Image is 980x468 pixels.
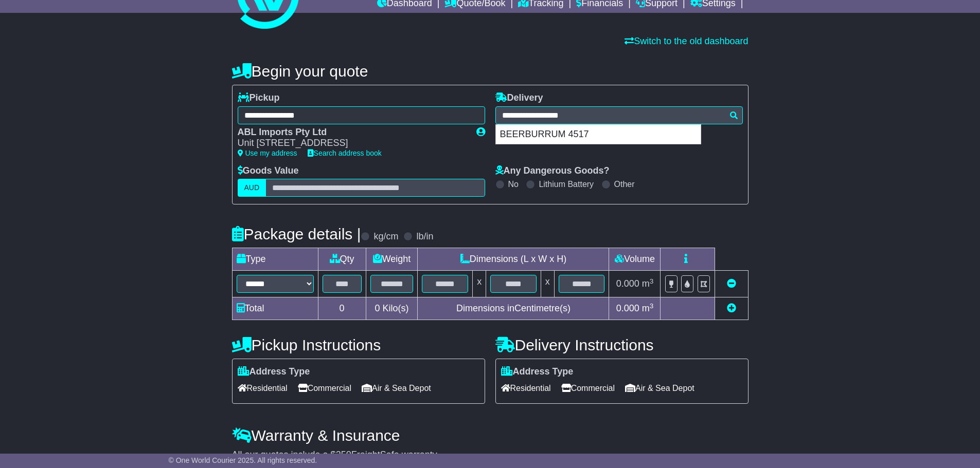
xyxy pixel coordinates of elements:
td: Dimensions in Centimetre(s) [418,297,609,320]
td: Total [232,297,318,320]
a: Switch to the old dashboard [625,36,748,46]
label: Goods Value [238,165,299,177]
span: Residential [501,380,551,396]
h4: Delivery Instructions [495,336,749,353]
div: All our quotes include a $ FreightSafe warranty. [232,450,749,461]
span: 0.000 [616,303,639,313]
label: Delivery [495,92,543,104]
span: © One World Courier 2025. All rights reserved. [169,456,317,464]
sup: 3 [650,277,654,285]
label: AUD [238,179,266,197]
span: Commercial [298,380,351,396]
span: Air & Sea Depot [625,380,694,396]
a: Search address book [308,149,382,157]
a: Remove this item [727,278,736,289]
h4: Begin your quote [232,63,749,80]
span: 0.000 [616,278,639,289]
div: BEERBURRUM 4517 [496,125,701,144]
h4: Pickup Instructions [232,336,485,353]
div: ABL Imports Pty Ltd [238,127,466,138]
typeahead: Please provide city [495,106,743,124]
span: Commercial [561,380,615,396]
td: Qty [318,248,366,271]
label: Address Type [501,366,574,378]
label: lb/in [416,231,433,242]
h4: Warranty & Insurance [232,427,749,444]
label: Pickup [238,92,280,104]
label: Lithium Battery [539,179,594,189]
td: x [473,271,486,297]
span: Residential [238,380,288,396]
td: Dimensions (L x W x H) [418,248,609,271]
label: Address Type [238,366,310,378]
span: 0 [375,303,380,313]
span: Air & Sea Depot [362,380,431,396]
td: Type [232,248,318,271]
td: 0 [318,297,366,320]
sup: 3 [650,302,654,310]
span: 250 [336,450,351,460]
span: m [642,278,654,289]
div: Unit [STREET_ADDRESS] [238,138,466,149]
a: Add new item [727,303,736,313]
td: Weight [366,248,418,271]
span: m [642,303,654,313]
label: kg/cm [373,231,398,242]
td: Kilo(s) [366,297,418,320]
label: Other [614,179,635,189]
label: No [508,179,519,189]
label: Any Dangerous Goods? [495,165,610,177]
td: Volume [609,248,661,271]
td: x [541,271,554,297]
h4: Package details | [232,226,361,242]
a: Use my address [238,149,297,157]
